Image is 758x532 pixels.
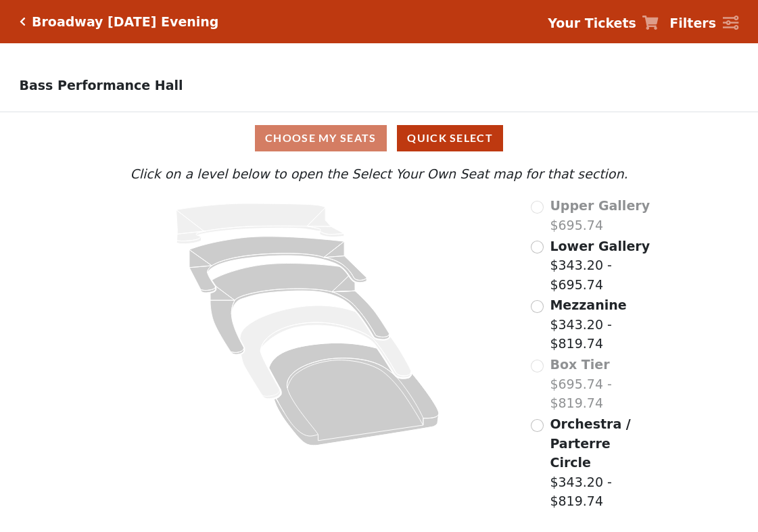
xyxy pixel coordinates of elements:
label: $695.74 [550,196,650,235]
span: Orchestra / Parterre Circle [550,416,630,470]
label: $343.20 - $695.74 [550,237,653,295]
span: Box Tier [550,357,609,372]
span: Upper Gallery [550,198,650,213]
p: Click on a level below to open the Select Your Own Seat map for that section. [104,164,653,184]
strong: Filters [669,16,716,30]
path: Lower Gallery - Seats Available: 32 [189,237,366,293]
h5: Broadway [DATE] Evening [32,14,218,30]
label: $695.74 - $819.74 [550,355,653,413]
button: Quick Select [397,125,503,151]
a: Filters [669,14,738,33]
span: Lower Gallery [550,239,650,253]
path: Orchestra / Parterre Circle - Seats Available: 1 [269,343,439,446]
span: Mezzanine [550,297,626,312]
path: Upper Gallery - Seats Available: 0 [176,203,344,244]
label: $343.20 - $819.74 [550,414,653,511]
a: Click here to go back to filters [20,17,26,26]
strong: Your Tickets [548,16,636,30]
a: Your Tickets [548,14,659,33]
label: $343.20 - $819.74 [550,295,653,354]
